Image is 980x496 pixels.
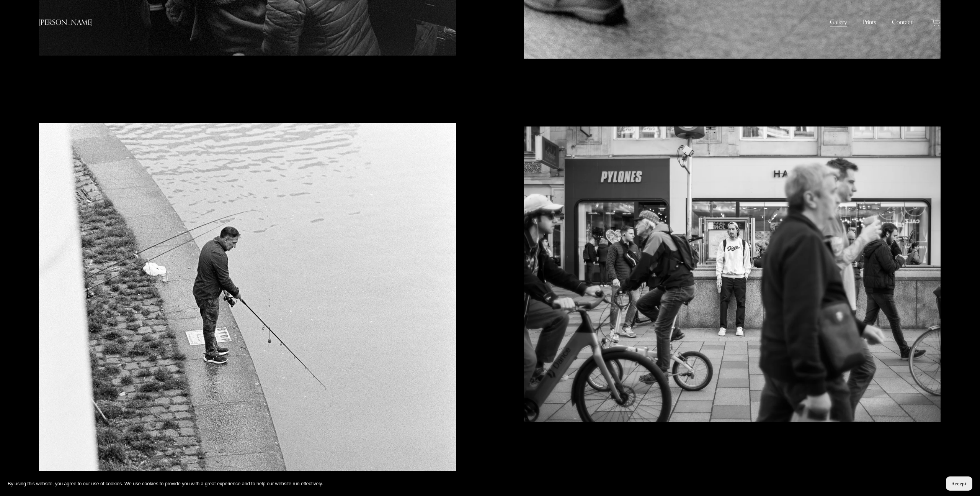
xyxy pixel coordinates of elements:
[931,18,941,27] a: 0 items in cart
[524,126,941,422] img: L1007447.jpg
[892,18,913,27] a: Contact
[8,480,323,487] p: By using this website, you agree to our use of cookies. We use cookies to provide you with a grea...
[946,476,972,491] button: Accept
[952,481,967,486] span: Accept
[830,18,847,27] a: Gallery
[863,18,876,27] a: Prints
[39,18,93,26] a: [PERSON_NAME]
